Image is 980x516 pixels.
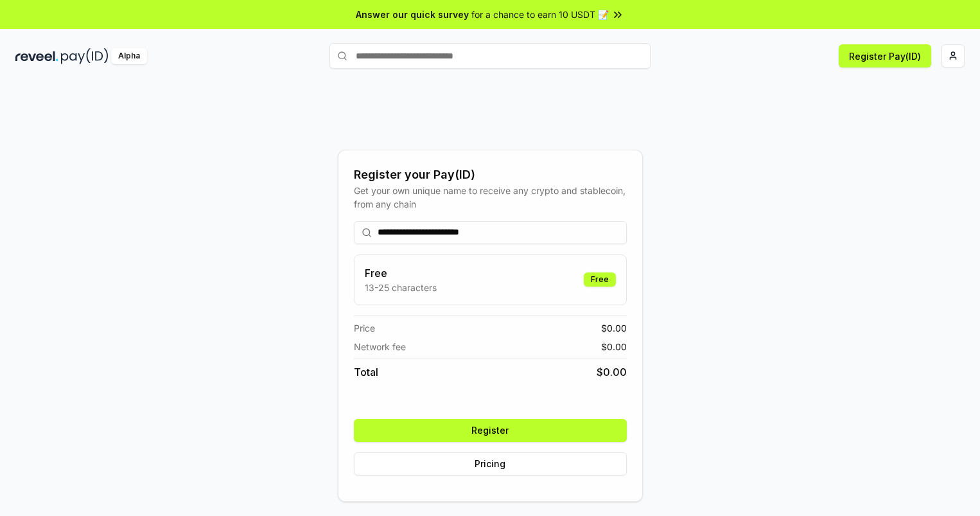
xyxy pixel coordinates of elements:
[584,272,616,287] div: Free
[354,364,378,380] span: Total
[354,321,375,335] span: Price
[111,48,147,64] div: Alpha
[354,166,627,184] div: Register your Pay(ID)
[356,8,469,21] span: Answer our quick survey
[601,321,627,335] span: $ 0.00
[354,340,406,353] span: Network fee
[354,419,627,442] button: Register
[839,44,931,67] button: Register Pay(ID)
[601,340,627,353] span: $ 0.00
[15,48,58,64] img: reveel_dark
[354,452,627,476] button: Pricing
[597,364,627,380] span: $ 0.00
[354,184,627,211] div: Get your own unique name to receive any crypto and stablecoin, from any chain
[61,48,109,64] img: pay_id
[471,8,609,21] span: for a chance to earn 10 USDT 📝
[365,281,437,294] p: 13-25 characters
[365,265,437,281] h3: Free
